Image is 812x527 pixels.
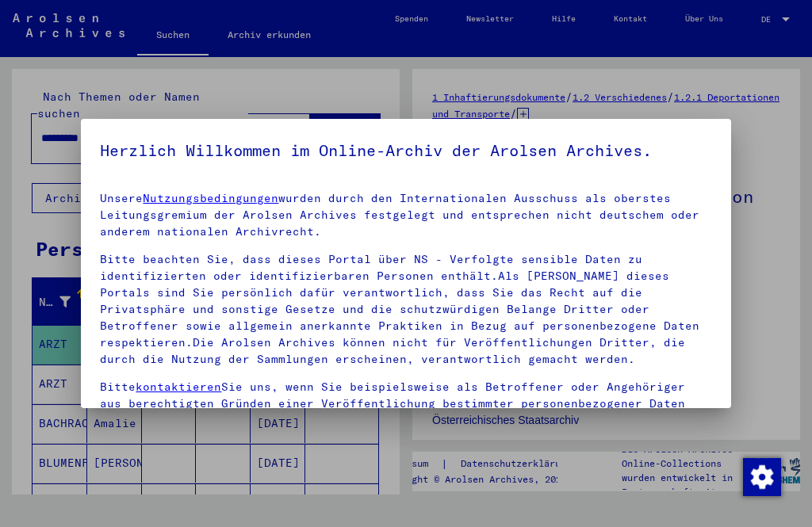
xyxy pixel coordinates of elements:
p: Unsere wurden durch den Internationalen Ausschuss als oberstes Leitungsgremium der Arolsen Archiv... [100,190,711,240]
a: Nutzungsbedingungen [143,191,278,205]
p: Bitte Sie uns, wenn Sie beispielsweise als Betroffener oder Angehöriger aus berechtigten Gründen ... [100,379,711,429]
h5: Herzlich Willkommen im Online-Archiv der Arolsen Archives. [100,138,711,163]
p: Bitte beachten Sie, dass dieses Portal über NS - Verfolgte sensible Daten zu identifizierten oder... [100,251,711,368]
a: kontaktieren [136,380,221,394]
img: Zustimmung ändern [743,458,781,496]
